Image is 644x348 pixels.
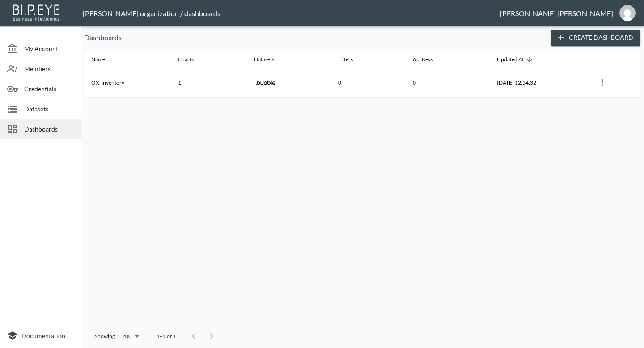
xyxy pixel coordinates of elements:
span: Api Keys [413,54,445,65]
span: Documentation [21,332,65,340]
div: 200 [119,331,142,342]
span: Name [91,54,117,65]
img: 45c2ddb0ffa3d93e30095155c78733dd [619,5,636,21]
span: Members [24,64,73,73]
div: Charts [178,54,194,65]
p: Dashboards [84,32,544,43]
a: QX_inventory [254,71,277,94]
div: Filters [338,54,353,65]
th: 1 [171,68,247,97]
span: My Account [24,44,73,53]
span: Credentials [24,84,73,93]
span: Datasets [254,54,286,65]
span: Updated At [497,54,535,65]
div: Updated At [497,54,524,65]
span: Charts [178,54,205,65]
div: Name [91,54,105,65]
th: 2025-09-12, 12:54:32 [490,68,588,97]
span: Dashboards [24,124,73,134]
th: {"type":"div","key":null,"ref":null,"props":{"style":{"display":"flex","gap":10},"children":[{"ty... [247,68,331,97]
p: Showing [95,332,115,340]
div: Api Keys [413,54,433,65]
div: [PERSON_NAME] organization / dashboards [83,9,500,17]
p: 1–1 of 1 [157,332,176,340]
div: Datasets [254,54,274,65]
button: gavdavide@gmail.com [613,2,642,24]
button: Create Dashboard [551,30,640,46]
img: bipeye-logo [11,2,63,22]
th: {"type":{"isMobxInjector":true,"displayName":"inject-with-userStore-stripeStore-dashboardsStore(O... [588,68,640,97]
th: QX_inventory [84,68,171,97]
th: 0 [331,68,405,97]
span: Filters [338,54,364,65]
button: more [595,75,610,89]
img: bubble.io icon [256,72,275,92]
div: [PERSON_NAME] [PERSON_NAME] [500,9,613,17]
a: Documentation [7,330,73,341]
th: 0 [406,68,490,97]
span: Datasets [24,104,73,114]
